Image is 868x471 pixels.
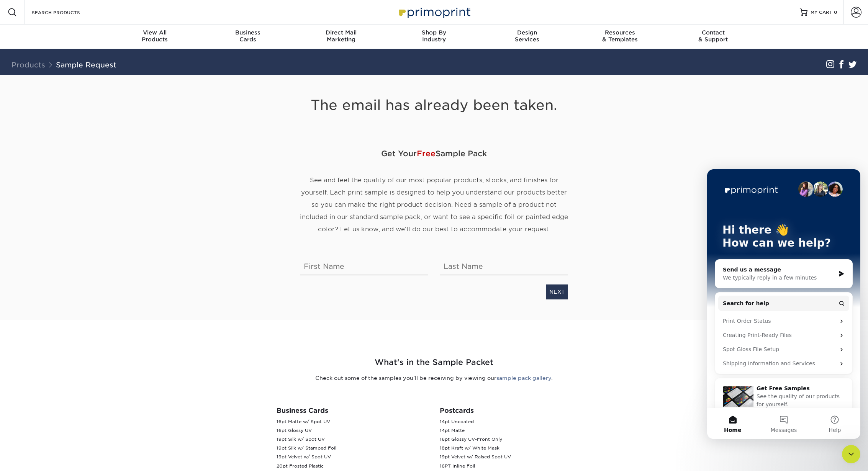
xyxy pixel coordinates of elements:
[11,61,45,69] a: Products
[201,29,295,43] div: Cards
[667,29,760,43] div: & Support
[417,149,436,158] span: Free
[56,61,116,69] a: Sample Request
[667,25,760,49] a: Contact& Support
[295,25,388,49] a: Direct MailMarketing
[31,8,106,17] input: SEARCH PRODUCTS.....
[388,29,481,36] span: Shop By
[108,29,201,43] div: Products
[300,177,568,233] span: See and feel the quality of our most popular products, stocks, and finishes for yourself. Each pr...
[480,25,573,49] a: DesignServices
[440,407,591,414] h3: Postcards
[295,29,388,36] span: Direct Mail
[440,417,591,471] p: 14pt Uncoated 14pt Matte 16pt Glossy UV-Front Only 18pt Kraft w/ White Mask 19pt Velvet w/ Raised...
[388,29,481,43] div: Industry
[2,448,65,468] iframe: Google Customer Reviews
[108,29,201,36] span: View All
[707,169,860,439] iframe: Intercom live chat
[667,29,760,36] span: Contact
[210,374,658,382] p: Check out some of the samples you’ll be receiving by viewing our .
[842,445,860,463] iframe: Intercom live chat
[300,96,568,114] h1: The email has already been taken.
[108,25,201,49] a: View AllProducts
[480,29,573,43] div: Services
[496,375,551,381] a: sample pack gallery
[210,357,658,368] h2: What's in the Sample Packet
[834,10,837,15] span: 0
[811,9,832,16] span: MY CART
[573,29,667,36] span: Resources
[201,29,295,36] span: Business
[480,29,573,36] span: Design
[201,25,295,49] a: BusinessCards
[396,4,472,20] img: Primoprint
[546,285,568,299] a: NEXT
[277,407,428,414] h3: Business Cards
[300,142,568,165] span: Get Your Sample Pack
[295,29,388,43] div: Marketing
[573,29,667,43] div: & Templates
[388,25,481,49] a: Shop ByIndustry
[573,25,667,49] a: Resources& Templates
